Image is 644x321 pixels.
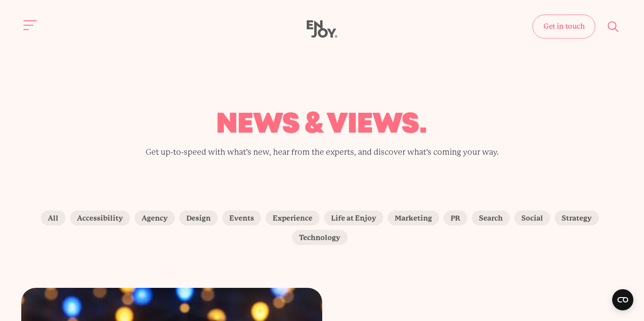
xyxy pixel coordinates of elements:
label: Strategy [555,210,599,225]
label: Marketing [388,210,439,225]
label: All [41,210,66,225]
button: Open CMP widget [612,289,633,310]
label: Agency [135,210,175,225]
label: Design [179,210,218,225]
span: news & views. [216,112,426,138]
button: Site navigation [21,16,40,34]
label: Experience [266,210,320,225]
label: Social [514,210,550,225]
label: PR [443,210,467,225]
label: Accessibility [70,210,130,225]
a: Get in touch [532,15,595,38]
label: Life at Enjoy [324,210,383,225]
p: Get up-to-speed with what's new, hear from the experts, and discover what's coming your way. [135,146,509,158]
label: Events [222,210,261,225]
label: Technology [292,230,347,245]
button: Site search [604,17,623,36]
label: Search [472,210,510,225]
